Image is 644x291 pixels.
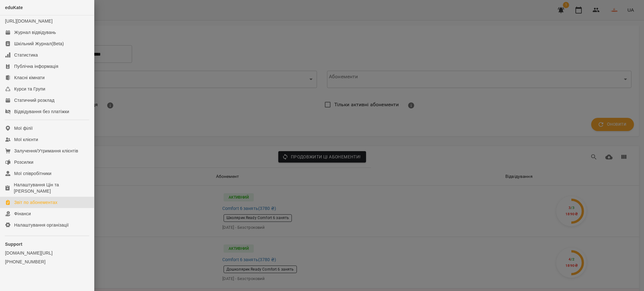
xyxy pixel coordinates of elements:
[14,86,45,92] div: Курси та Групи
[14,199,58,206] div: Звіт по абонементах
[14,136,38,143] div: Мої клієнти
[14,41,64,47] div: Шкільний Журнал(Beta)
[14,148,78,154] div: Залучення/Утримання клієнтів
[5,259,89,265] a: [PHONE_NUMBER]
[14,29,56,36] div: Журнал відвідувань
[14,108,69,115] div: Відвідування без платіжки
[14,211,31,217] div: Фінанси
[14,125,33,131] div: Мої філії
[14,63,58,69] div: Публічна інформація
[14,52,38,58] div: Статистика
[5,241,89,247] p: Support
[5,19,53,24] a: [URL][DOMAIN_NAME]
[14,222,69,228] div: Налаштування організації
[14,97,54,103] div: Статичний розклад
[14,170,52,177] div: Мої співробітники
[14,74,45,81] div: Класні кімнати
[14,182,89,194] div: Налаштування Цін та [PERSON_NAME]
[5,5,23,10] span: eduKate
[5,250,89,256] a: [DOMAIN_NAME][URL]
[14,159,33,165] div: Розсилки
